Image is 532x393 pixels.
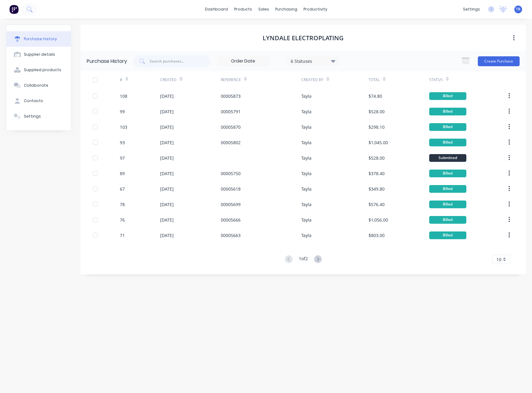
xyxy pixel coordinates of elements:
div: [DATE] [160,108,174,115]
div: Billed [429,201,466,208]
div: Tayla [301,201,312,208]
div: 00005870 [221,124,241,130]
h1: Lyndale Electroplating [263,34,344,42]
div: 6 Statuses [291,58,335,64]
div: $378.40 [368,170,385,177]
div: Billed [429,139,466,146]
div: [DATE] [160,201,174,208]
input: Order Date [217,57,269,66]
div: Billed [429,170,466,177]
div: [DATE] [160,155,174,161]
div: $528.00 [368,155,385,161]
button: Collaborate [7,78,71,93]
div: Status [429,77,443,83]
div: Billed [429,216,466,224]
div: 00005750 [221,170,241,177]
div: [DATE] [160,93,174,99]
div: 103 [120,124,127,130]
div: $1,045.00 [368,139,388,146]
div: $528.00 [368,108,385,115]
div: Total [368,77,380,83]
button: Create Purchase [478,56,520,66]
div: Tayla [301,232,312,239]
div: Tayla [301,217,312,223]
button: Supplier details [7,47,71,62]
div: $74.80 [368,93,382,99]
div: Submitted [429,154,466,162]
input: Search purchases... [150,58,200,64]
div: $298.10 [368,124,385,130]
div: Tayla [301,186,312,192]
div: 93 [120,139,125,146]
div: Supplied products [24,67,61,73]
div: 00005666 [221,217,241,223]
div: Reference [221,77,241,83]
div: settings [460,5,483,14]
div: Supplier details [24,52,55,57]
div: 108 [120,93,127,99]
div: 99 [120,108,125,115]
span: TR [516,6,521,12]
div: Created [160,77,177,83]
div: 00005663 [221,232,241,239]
button: Contacts [7,93,71,109]
div: 89 [120,170,125,177]
img: Factory [9,5,19,14]
div: 71 [120,232,125,239]
div: $803.00 [368,232,385,239]
div: 00005873 [221,93,241,99]
div: $349.80 [368,186,385,192]
div: Tayla [301,124,312,130]
div: Billed [429,185,466,193]
div: 00005802 [221,139,241,146]
div: Purchase History [87,58,127,65]
div: Settings [24,114,41,119]
div: Billed [429,92,466,100]
div: # [120,77,122,83]
div: 00005791 [221,108,241,115]
div: $576.40 [368,201,385,208]
div: Billed [429,108,466,115]
div: purchasing [272,5,300,14]
div: Tayla [301,170,312,177]
a: dashboard [202,5,231,14]
div: Billed [429,123,466,131]
div: 1 of 2 [299,255,308,264]
div: Billed [429,231,466,239]
div: sales [255,5,272,14]
div: Tayla [301,93,312,99]
div: 97 [120,155,125,161]
div: productivity [300,5,330,14]
div: Purchase history [24,36,57,42]
div: Tayla [301,155,312,161]
div: [DATE] [160,170,174,177]
div: 00005618 [221,186,241,192]
div: Collaborate [24,83,48,88]
div: [DATE] [160,139,174,146]
button: Supplied products [7,62,71,78]
div: 78 [120,201,125,208]
div: Contacts [24,98,43,104]
div: 76 [120,217,125,223]
div: Tayla [301,108,312,115]
button: Purchase history [7,31,71,47]
div: Created By [301,77,323,83]
button: Settings [7,109,71,124]
div: [DATE] [160,217,174,223]
div: [DATE] [160,232,174,239]
div: products [231,5,255,14]
div: [DATE] [160,186,174,192]
div: [DATE] [160,124,174,130]
div: 67 [120,186,125,192]
span: 10 [496,256,501,263]
div: $1,056.00 [368,217,388,223]
div: 00005699 [221,201,241,208]
div: Tayla [301,139,312,146]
